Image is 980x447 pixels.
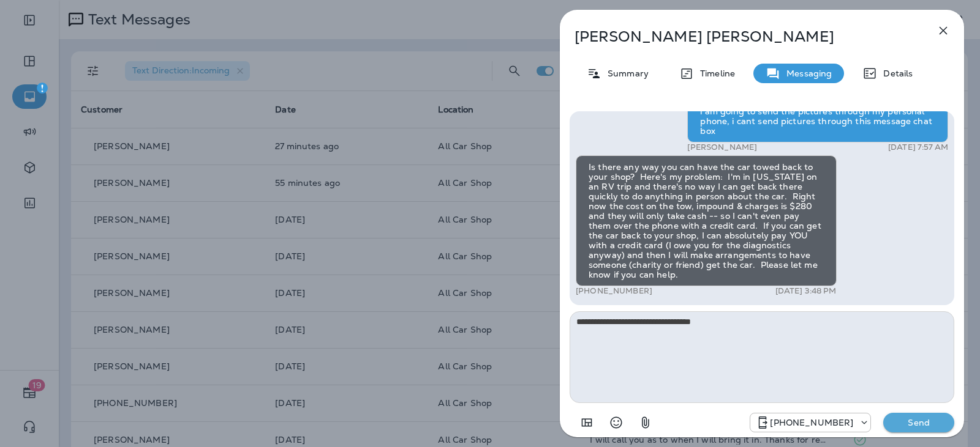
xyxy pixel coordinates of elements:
[575,410,599,435] button: Add in a premade template
[694,68,735,78] p: Timeline
[888,142,948,152] p: [DATE] 7:57 AM
[883,413,954,432] button: Send
[770,418,853,427] p: [PHONE_NUMBER]
[877,68,913,78] p: Details
[575,28,909,45] p: [PERSON_NAME] [PERSON_NAME]
[601,68,649,78] p: Summary
[687,142,757,152] p: [PERSON_NAME]
[576,155,837,286] div: Is there any way you can have the car towed back to your shop? Here's my problem: I'm in [US_STAT...
[576,286,652,296] p: [PHONE_NUMBER]
[604,410,628,435] button: Select an emoji
[780,68,832,78] p: Messaging
[775,286,837,296] p: [DATE] 3:48 PM
[750,415,870,430] div: +1 (689) 265-4479
[893,417,944,428] p: Send
[687,100,948,142] div: i am going to send the pictures through my personal phone, i cant send pictures through this mess...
